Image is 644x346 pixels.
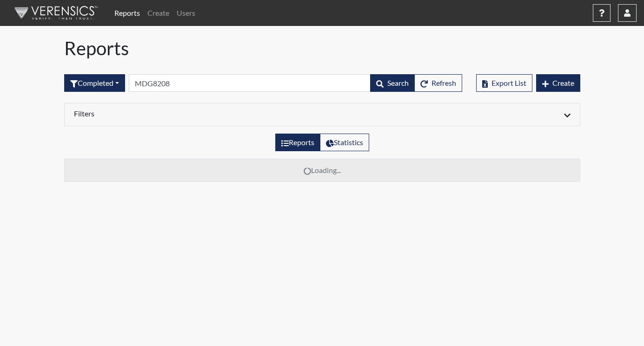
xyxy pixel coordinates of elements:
[173,4,199,22] a: Users
[74,109,315,118] h6: Filters
[64,74,125,92] div: Filter by interview status
[64,74,125,92] button: Completed
[144,4,173,22] a: Create
[275,134,320,151] label: View the list of reports
[370,74,415,92] button: Search
[491,78,526,87] span: Export List
[552,78,574,87] span: Create
[432,78,456,87] span: Refresh
[64,159,580,182] td: Loading...
[129,74,371,92] input: Search by Registration ID, Interview Number, or Investigation Name.
[111,4,144,22] a: Reports
[476,74,532,92] button: Export List
[320,134,369,151] label: View statistics about completed interviews
[67,109,578,120] div: Click to expand/collapse filters
[414,74,462,92] button: Refresh
[536,74,580,92] button: Create
[387,78,409,87] span: Search
[64,37,580,59] h1: Reports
